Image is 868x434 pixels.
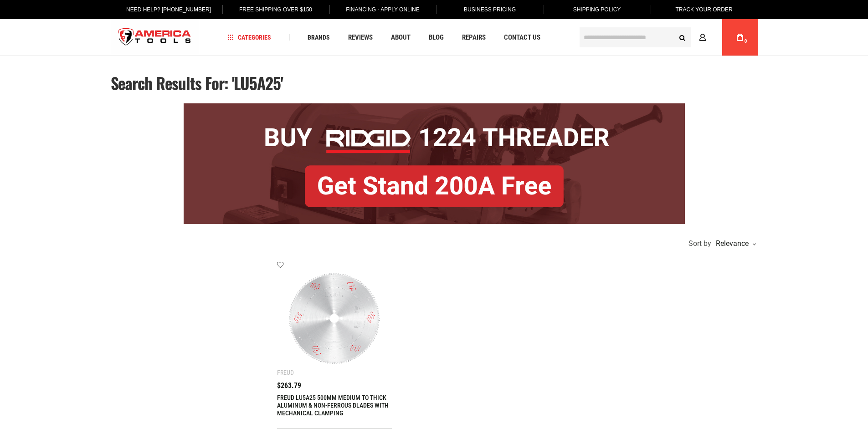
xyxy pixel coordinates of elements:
[286,270,383,367] img: FREUD LU5A25 500MM MEDIUM TO THICK ALUMINUM & NON‑FERROUS BLADES WITH MECHANICAL CLAMPING
[429,34,444,41] span: Blog
[111,20,199,55] a: store logo
[227,34,271,41] span: Categories
[391,34,411,41] span: About
[688,240,711,247] span: Sort by
[714,240,755,247] div: Relevance
[184,103,685,110] a: BOGO: Buy RIDGID® 1224 Threader, Get Stand 200A Free!
[223,31,275,44] a: Categories
[344,31,377,44] a: Reviews
[573,6,621,13] span: Shipping Policy
[184,103,685,224] img: BOGO: Buy RIDGID® 1224 Threader, Get Stand 200A Free!
[303,31,334,44] a: Brands
[308,34,330,41] span: Brands
[504,34,540,41] span: Contact Us
[387,31,415,44] a: About
[500,31,544,44] a: Contact Us
[462,34,486,41] span: Repairs
[731,19,749,56] a: 0
[277,382,301,389] span: $263.79
[111,71,283,95] span: Search results for: 'LU5A25'
[674,29,691,46] button: Search
[277,369,294,376] div: Freud
[458,31,490,44] a: Repairs
[111,20,199,55] img: America Tools
[277,394,389,417] a: FREUD LU5A25 500MM MEDIUM TO THICK ALUMINUM & NON‑FERROUS BLADES WITH MECHANICAL CLAMPING
[348,34,373,41] span: Reviews
[425,31,448,44] a: Blog
[745,39,747,44] span: 0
